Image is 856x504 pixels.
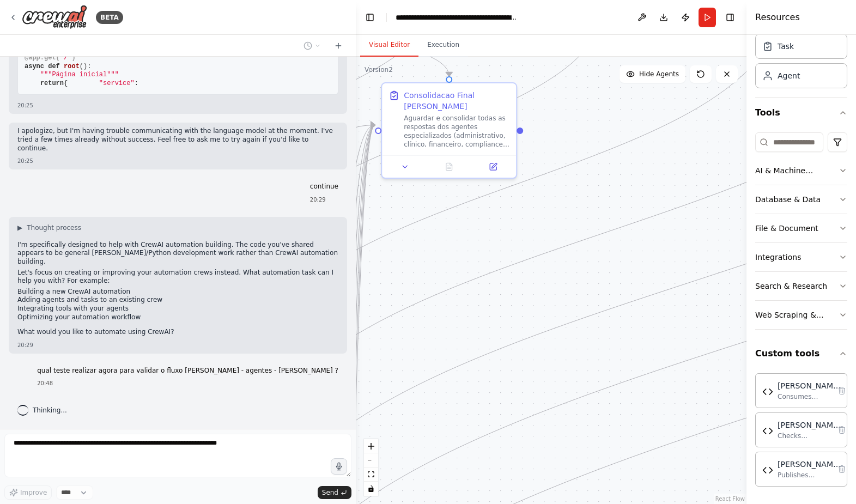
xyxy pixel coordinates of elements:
div: [PERSON_NAME] Consumer Tool [778,380,841,391]
button: Open in side panel [475,160,512,173]
span: """Página inicial""" [40,71,119,78]
p: continue [310,183,338,191]
span: async [25,63,44,70]
div: Consolidacao Final [PERSON_NAME] [404,90,509,112]
div: Consumes messages from [PERSON_NAME] topics using [PERSON_NAME]-python library directly for real-... [778,392,841,401]
span: root [64,63,80,70]
button: ▶Thought process [17,223,81,232]
button: Execution [418,34,468,57]
button: toggle interactivity [364,482,378,496]
img: Logo [22,5,87,29]
span: { [64,80,68,87]
button: zoom out [364,453,378,467]
span: "/" [60,54,72,62]
button: Delete tool [834,383,849,398]
button: Hide Agents [620,65,685,83]
span: Thought process [27,223,81,232]
div: File & Document [755,223,818,234]
div: Aguardar e consolidar todas as respostas dos agentes especializados (administrativo, clínico, fin... [404,114,509,149]
div: 20:29 [17,341,338,349]
button: AI & Machine Learning [755,156,847,185]
div: 20:25 [17,101,338,110]
li: Optimizing your automation workflow [17,313,338,322]
button: Delete tool [834,422,849,438]
div: React Flow controls [364,439,378,496]
div: BETA [96,11,123,24]
button: Hide left sidebar [362,10,378,25]
div: Tools [755,128,847,338]
span: @app.get( [25,54,60,62]
button: Web Scraping & Browsing [755,301,847,329]
button: Database & Data [755,185,847,214]
div: Task [778,41,794,52]
div: 20:29 [310,196,338,204]
span: def [48,63,60,70]
span: Send [322,488,338,497]
a: React Flow attribution [715,496,745,502]
button: Improve [4,485,52,500]
div: 20:48 [37,379,338,387]
div: Checks [PERSON_NAME] cluster health using REST API endpoints. Falls back to mock data for local d... [778,432,841,440]
button: Tools [755,98,847,128]
li: Building a new CrewAI automation [17,288,338,296]
button: Integrations [755,243,847,271]
button: Send [318,486,351,499]
button: Custom tools [755,338,847,369]
button: File & Document [755,214,847,242]
h4: Resources [755,11,800,24]
img: Kafka Health Check Tool [762,426,773,436]
div: Publishes messages to [PERSON_NAME] topics via REST API with fallback mock for development [778,471,841,479]
div: Database & Data [755,194,821,205]
img: Kafka Consumer Tool [762,386,773,397]
button: Search & Research [755,272,847,300]
div: Search & Research [755,281,827,292]
span: ) [71,54,75,62]
span: Improve [20,488,47,497]
nav: breadcrumb [396,12,518,23]
div: AI & Machine Learning [755,165,839,176]
span: Hide Agents [639,70,679,78]
p: qual teste realizar agora para validar o fluxo [PERSON_NAME] - agentes - [PERSON_NAME] ? [37,367,338,375]
li: Adding agents and tasks to an existing crew [17,296,338,305]
p: I apologize, but I'm having trouble communicating with the language model at the moment. I've tri... [17,127,338,153]
button: zoom in [364,439,378,453]
span: : [135,80,138,87]
p: What would you like to automate using CrewAI? [17,328,338,337]
span: (): [80,63,92,70]
div: Integrations [755,252,801,263]
span: ▶ [17,223,22,232]
button: Switch to previous chat [299,39,325,52]
img: Kafka Producer Tool [762,465,773,476]
span: "service" [99,80,135,87]
button: Visual Editor [360,34,418,57]
button: Hide right sidebar [723,10,738,25]
button: Delete tool [834,462,849,477]
div: 20:25 [17,157,338,165]
button: No output available [426,160,472,173]
div: Consolidacao Final [PERSON_NAME]Aguardar e consolidar todas as respostas dos agentes especializad... [381,82,517,179]
div: Agent [778,70,800,81]
div: [PERSON_NAME] Producer Tool [778,459,841,470]
div: Crew [755,29,847,97]
span: Thinking... [33,406,67,415]
p: I'm specifically designed to help with CrewAI automation building. The code you've shared appears... [17,241,338,266]
button: Click to speak your automation idea [331,458,347,475]
div: Version 2 [365,65,393,74]
p: Let's focus on creating or improving your automation crews instead. What automation task can I he... [17,269,338,286]
button: Start a new chat [330,39,347,52]
button: fit view [364,467,378,482]
div: Web Scraping & Browsing [755,309,839,320]
div: [PERSON_NAME] Health Check Tool [778,420,841,430]
li: Integrating tools with your agents [17,305,338,313]
span: return [40,80,64,87]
